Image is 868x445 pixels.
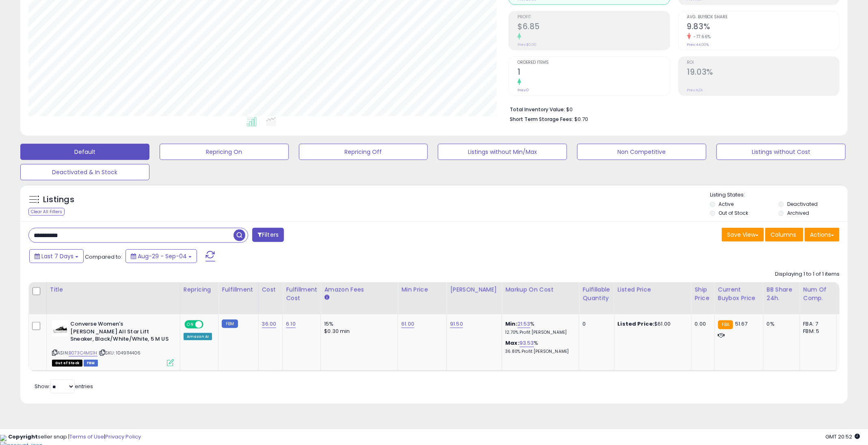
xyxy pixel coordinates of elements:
[28,208,65,216] div: Clear All Filters
[286,285,317,302] div: Fulfillment Cost
[324,294,329,301] small: Amazon Fees.
[618,285,688,294] div: Listed Price
[41,252,74,260] span: Last 7 Days
[718,320,733,329] small: FBA
[767,320,794,328] div: 0%
[222,285,255,294] div: Fulfillment
[505,330,573,335] p: 12.70% Profit [PERSON_NAME]
[520,339,534,347] a: 93.53
[695,285,711,302] div: Ship Price
[803,285,833,302] div: Num of Comp.
[43,194,74,205] h5: Listings
[505,320,517,328] b: Min:
[85,253,122,261] span: Compared to:
[222,320,238,328] small: FBM
[710,191,848,199] p: Listing States:
[722,228,764,242] button: Save View
[20,164,149,180] button: Deactivated & In Stock
[787,201,818,207] label: Deactivated
[510,104,833,114] li: $0
[618,320,655,328] b: Listed Price:
[438,144,567,160] button: Listings without Min/Max
[517,42,537,47] small: Prev: $0.00
[450,285,498,294] div: [PERSON_NAME]
[687,88,703,93] small: Prev: N/A
[202,321,215,328] span: OFF
[138,252,187,260] span: Aug-29 - Sep-04
[735,320,748,328] span: 51.67
[20,144,149,160] button: Default
[262,320,277,328] a: 36.00
[401,285,443,294] div: Min Price
[324,285,394,294] div: Amazon Fees
[517,67,669,78] h2: 1
[401,320,414,328] a: 61.00
[582,320,608,328] div: 0
[691,34,711,40] small: -77.66%
[126,249,197,263] button: Aug-29 - Sep-04
[716,144,846,160] button: Listings without Cost
[517,22,669,33] h2: $6.85
[252,228,284,242] button: Filters
[510,106,565,113] b: Total Inventory Value:
[505,339,573,354] div: %
[687,22,839,33] h2: 9.83%
[767,285,797,302] div: BB Share 24h.
[505,320,573,335] div: %
[450,320,463,328] a: 91.50
[52,320,68,337] img: 31vVEwuhAVL._SL40_.jpg
[184,285,215,294] div: Repricing
[517,15,669,19] span: Profit
[324,328,392,335] div: $0.30 min
[517,320,530,328] a: 21.53
[160,144,289,160] button: Repricing On
[805,228,840,242] button: Actions
[69,350,97,356] a: B073C4MS1H
[775,270,840,278] div: Displaying 1 to 1 of 1 items
[324,320,392,328] div: 15%
[582,285,610,302] div: Fulfillable Quantity
[262,285,279,294] div: Cost
[687,60,839,65] span: ROI
[505,339,520,347] b: Max:
[185,321,195,328] span: ON
[99,350,141,356] span: | SKU: 1049114406
[29,249,84,263] button: Last 7 Days
[577,144,706,160] button: Non Competitive
[505,285,576,294] div: Markup on Cost
[505,349,573,354] p: 36.80% Profit [PERSON_NAME]
[52,360,82,367] span: All listings that are currently out of stock and unavailable for purchase on Amazon
[719,201,734,207] label: Active
[52,320,174,365] div: ASIN:
[765,228,803,242] button: Columns
[771,231,796,239] span: Columns
[687,42,709,47] small: Prev: 44.00%
[299,144,428,160] button: Repricing Off
[803,328,830,335] div: FBM: 5
[618,320,685,328] div: $61.00
[50,285,177,294] div: Title
[70,320,169,345] b: Converse Women's [PERSON_NAME] All Star Lift Sneaker, Black/White/White, 5 M US
[718,285,760,302] div: Current Buybox Price
[687,67,839,78] h2: 19.03%
[517,88,529,93] small: Prev: 0
[719,210,749,216] label: Out of Stock
[695,320,708,328] div: 0.00
[787,210,809,216] label: Archived
[502,282,579,314] th: The percentage added to the cost of goods (COGS) that forms the calculator for Min & Max prices.
[184,333,212,340] div: Amazon AI
[286,320,296,328] a: 6.10
[574,115,588,123] span: $0.70
[510,116,573,123] b: Short Term Storage Fees:
[803,320,830,328] div: FBA: 7
[84,360,98,367] span: FBM
[517,60,669,65] span: Ordered Items
[687,15,839,19] span: Avg. Buybox Share
[35,382,93,390] span: Show: entries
